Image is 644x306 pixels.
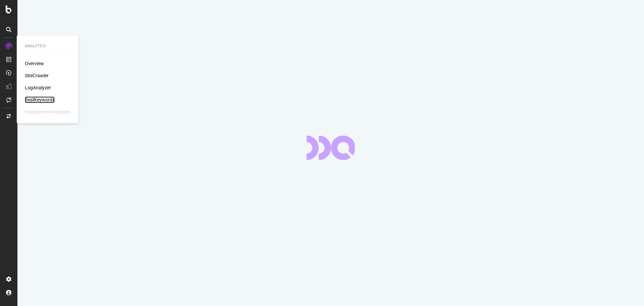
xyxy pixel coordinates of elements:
[25,108,70,115] div: EngagementAnalytics
[25,60,44,67] a: Overview
[25,43,70,49] div: Analytics
[25,96,55,103] a: RealKeywords
[25,72,49,79] a: SiteCrawler
[25,84,51,91] a: LogAnalyzer
[307,136,355,160] div: animation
